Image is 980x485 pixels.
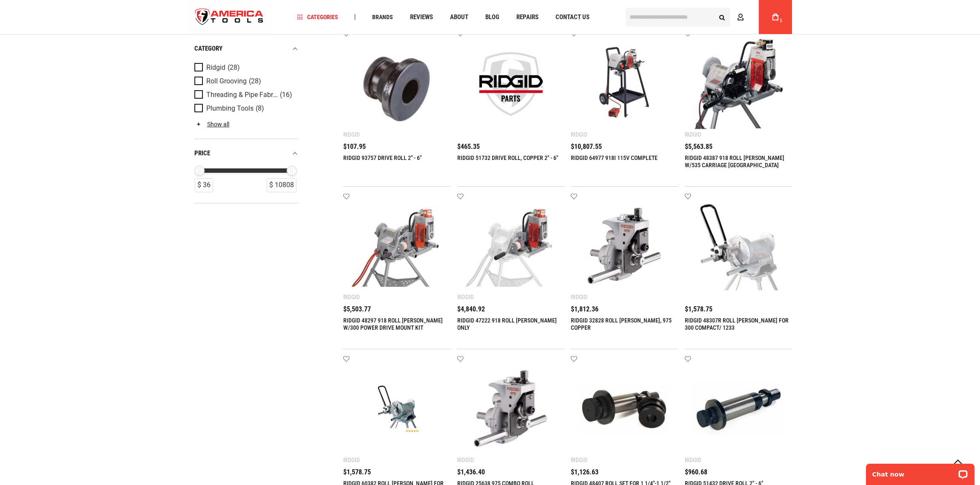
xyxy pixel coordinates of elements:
span: $10,807.55 [571,143,602,150]
div: $ 10808 [267,178,296,192]
span: Blog [485,14,499,20]
a: RIDGID 32828 ROLL [PERSON_NAME], 975 COPPER [571,317,672,331]
img: RIDGID 48387 918 ROLL GROOVER W/535 CARRIAGE MOUNT KIT [693,39,784,129]
span: Roll Grooving [206,77,247,85]
span: $4,840.92 [457,306,485,313]
span: $1,578.75 [343,469,371,476]
a: About [446,11,472,23]
img: RIDGID 48297 918 ROLL GROOVER W/300 POWER DRIVE MOUNT KIT [352,202,442,292]
div: price [194,148,299,159]
span: Plumbing Tools [206,105,254,112]
a: Plumbing Tools (8) [194,104,296,113]
div: Ridgid [685,131,701,138]
img: RIDGID 32828 ROLL GROOVER, 975 COPPER [579,202,670,292]
a: Repairs [513,11,542,23]
span: 1 [780,18,782,23]
span: (28) [228,64,240,71]
img: RIDGID 93757 DRIVE ROLL 2 [352,39,442,129]
span: $465.35 [457,143,480,150]
a: Reviews [406,11,437,23]
div: Ridgid [343,294,360,300]
span: (28) [249,78,261,85]
a: Show all [194,121,229,128]
a: RIDGID 51732 DRIVE ROLL, COPPER 2" - 6" [457,154,558,161]
span: $1,812.36 [571,306,598,313]
a: Brands [368,11,397,23]
img: RIDGID 51732 DRIVE ROLL, COPPER 2 [466,39,556,129]
a: Blog [481,11,503,23]
a: RIDGID 64977 918I 115V COMPLETE [571,154,658,161]
div: Ridgid [343,456,360,463]
a: Contact Us [552,11,593,23]
span: $5,563.85 [685,143,712,150]
span: $960.68 [685,469,707,476]
span: Repairs [516,14,538,20]
a: Categories [293,11,342,23]
span: $1,126.63 [571,469,598,476]
span: $1,578.75 [685,306,712,313]
div: Ridgid [457,294,474,300]
div: Ridgid [571,294,587,300]
img: RIDGID 51432 DRIVE ROLL 2 [693,364,784,455]
a: Ridgid (28) [194,63,296,72]
div: Ridgid [343,131,360,138]
a: RIDGID 93757 DRIVE ROLL 2" - 6" [343,154,422,161]
iframe: LiveChat chat widget [860,458,980,485]
img: RIDGID 64977 918I 115V COMPLETE [579,39,670,129]
span: (8) [256,105,264,112]
div: Product Filters [194,34,299,203]
span: $5,503.77 [343,306,371,313]
img: RIDGID 25638 975 COMBO ROLL GROOVER [466,364,556,455]
img: RIDGID 47222 918 ROLL GROOVER ONLY [466,202,556,292]
img: RIDGID 48307R ROLL GROOVER FOR 300 COMPACT/ 1233 [693,202,784,292]
a: Threading & Pipe Fabrication (16) [194,90,296,100]
img: RIDGID 60382 ROLL GROOVER FOR 535 [352,364,442,455]
div: Ridgid [457,456,474,463]
span: Reviews [410,14,433,20]
div: Ridgid [571,456,587,463]
span: $107.95 [343,143,366,150]
span: (16) [280,91,292,99]
div: category [194,43,299,54]
span: Threading & Pipe Fabrication [206,91,278,99]
span: Contact Us [556,14,590,20]
a: RIDGID 48297 918 ROLL [PERSON_NAME] W/300 POWER DRIVE MOUNT KIT [343,317,443,331]
a: RIDGID 48307R ROLL [PERSON_NAME] FOR 300 COMPACT/ 1233 [685,317,789,331]
span: $1,436.40 [457,469,485,476]
a: Roll Grooving (28) [194,77,296,86]
a: RIDGID 48387 918 ROLL [PERSON_NAME] W/535 CARRIAGE [GEOGRAPHIC_DATA] [685,154,784,168]
button: Search [714,9,730,25]
span: Categories [297,14,338,20]
a: RIDGID 47222 918 ROLL [PERSON_NAME] ONLY [457,317,557,331]
a: store logo [188,1,271,33]
div: $ 36 [195,178,213,192]
span: About [450,14,468,20]
div: Ridgid [571,131,587,138]
img: RIDGID 48407 ROLL SET FOR 1 1/4 [579,364,670,455]
div: Ridgid [685,456,701,463]
img: America Tools [188,1,271,33]
span: Ridgid [206,64,225,71]
span: Brands [372,14,393,20]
